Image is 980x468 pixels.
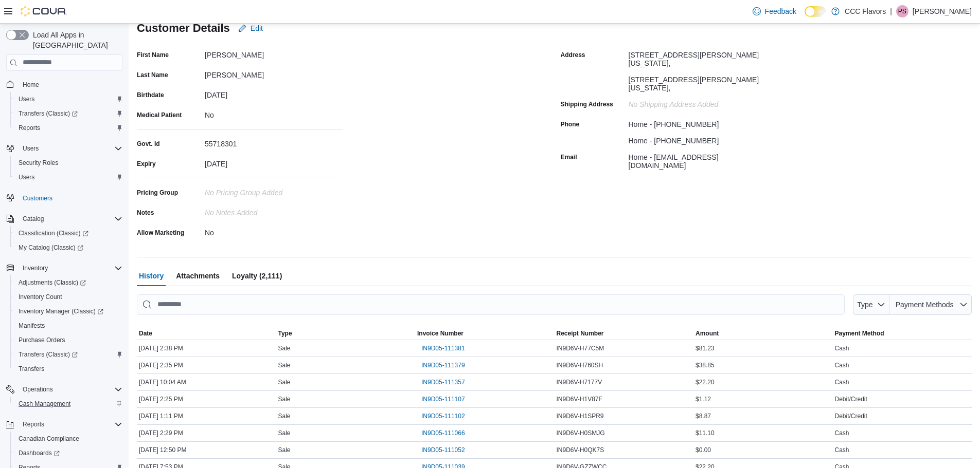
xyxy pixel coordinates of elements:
div: [DATE] [205,87,343,99]
span: Manifests [14,320,122,332]
span: Operations [19,383,122,396]
span: Security Roles [19,159,58,167]
button: Purchase Orders [10,333,127,347]
a: Manifests [14,320,49,332]
span: Purchase Orders [19,336,65,344]
span: [DATE] 2:35 PM [139,361,183,369]
button: Edit [234,18,267,39]
span: Home [19,78,122,91]
button: Users [10,92,127,106]
label: Medical Patient [137,111,182,119]
button: Users [2,141,127,156]
button: Reports [10,121,127,135]
button: IN9D05-111107 [417,393,469,405]
span: Home [23,81,39,89]
span: Customers [23,194,52,202]
button: IN9D05-111052 [417,444,469,456]
span: Inventory [19,262,122,274]
span: Transfers (Classic) [14,107,122,120]
div: Home - [PHONE_NUMBER] [629,133,719,145]
button: IN9D05-111066 [417,427,469,439]
span: IN9D05-111381 [421,344,465,352]
span: IN9D05-111379 [421,361,465,369]
span: Inventory Count [14,291,122,303]
span: Catalog [19,213,122,225]
label: Last Name [137,71,168,79]
div: $81.23 [693,342,833,354]
span: Security Roles [14,157,122,169]
button: Operations [19,383,57,396]
button: Type [853,294,890,315]
label: Phone [561,120,580,128]
button: Reports [2,417,127,432]
a: Dashboards [14,447,64,459]
button: Security Roles [10,156,127,170]
a: Adjustments (Classic) [10,275,127,290]
button: Catalog [19,213,48,225]
span: Users [19,142,122,155]
span: My Catalog (Classic) [14,241,122,254]
span: IN9D6V-H0SMJG [557,429,605,437]
a: Customers [19,192,57,204]
div: Home - [PHONE_NUMBER] [629,116,719,128]
label: First Name [137,51,169,59]
span: Adjustments (Classic) [14,276,122,289]
button: IN9D05-111379 [417,359,469,371]
span: Canadian Compliance [14,433,122,445]
span: Transfers (Classic) [14,348,122,361]
button: Inventory [2,261,127,275]
button: Customers [2,191,127,205]
span: [DATE] 2:38 PM [139,344,183,352]
span: Payment Methods [896,301,954,309]
div: $8.87 [693,410,833,422]
span: Dashboards [19,449,60,457]
span: Cash [835,446,849,454]
div: No [205,224,343,237]
span: Sale [278,361,291,369]
button: Users [10,170,127,184]
span: Sale [278,344,291,352]
p: CCC Flavors [845,5,886,17]
span: Inventory Count [19,293,62,301]
span: PS [898,5,906,17]
div: 55718301 [205,136,343,148]
span: Classification (Classic) [19,229,88,237]
a: Transfers (Classic) [14,348,82,361]
div: $1.12 [693,393,833,405]
span: Cash [835,344,849,352]
span: IN9D05-111107 [421,395,465,403]
a: Transfers (Classic) [10,347,127,362]
a: Inventory Count [14,291,66,303]
span: IN9D6V-H77C5M [557,344,604,352]
span: Inventory Manager (Classic) [19,307,103,315]
span: IN9D05-111102 [421,412,465,420]
span: Date [139,329,152,338]
div: [DATE] [205,156,343,168]
span: Adjustments (Classic) [19,278,86,287]
div: No Notes added [205,204,343,217]
label: Allow Marketing [137,229,184,237]
p: | [890,5,892,17]
button: IN9D05-111102 [417,410,469,422]
div: Home - [EMAIL_ADDRESS][DOMAIN_NAME] [629,149,767,170]
span: Canadian Compliance [19,435,79,443]
label: Email [561,153,577,161]
span: IN9D6V-H760SH [557,361,603,369]
span: My Catalog (Classic) [19,244,83,252]
span: [DATE] 2:25 PM [139,395,183,403]
a: Purchase Orders [14,334,69,346]
span: Transfers (Classic) [19,350,78,359]
span: Transfers (Classic) [19,109,78,118]
span: Type [278,329,292,338]
span: Reports [19,418,122,430]
div: $22.20 [693,376,833,388]
a: My Catalog (Classic) [10,240,127,255]
span: Inventory Manager (Classic) [14,305,122,317]
a: Users [14,93,39,105]
div: $0.00 [693,444,833,456]
button: Canadian Compliance [10,432,127,446]
span: Debit/Credit [835,395,867,403]
a: Transfers (Classic) [14,107,82,120]
button: Home [2,77,127,92]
